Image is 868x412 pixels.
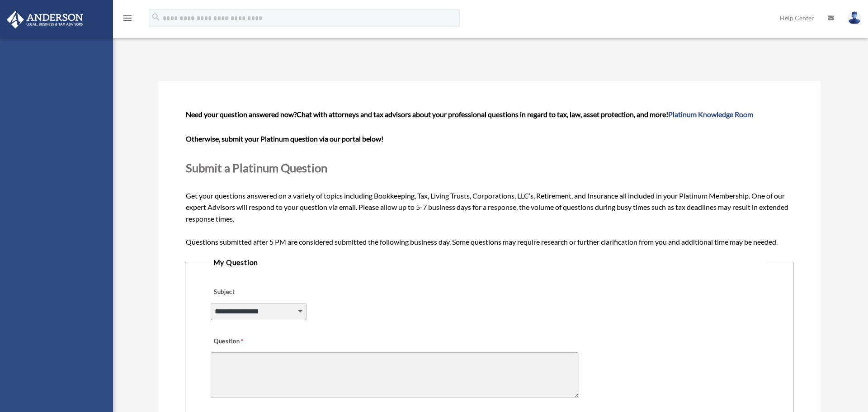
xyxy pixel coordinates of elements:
[186,110,297,118] span: Need your question answered now?
[122,16,133,24] a: menu
[122,13,133,24] i: menu
[848,11,861,24] img: User Pic
[211,286,297,298] label: Subject
[186,161,327,175] span: Submit a Platinum Question
[186,110,793,246] span: Get your questions answered on a variety of topics including Bookkeeping, Tax, Living Trusts, Cor...
[210,256,769,269] legend: My Question
[211,336,281,348] label: Question
[151,12,161,22] i: search
[668,110,753,118] a: Platinum Knowledge Room
[4,11,86,28] img: Anderson Advisors Platinum Portal
[297,110,753,118] span: Chat with attorneys and tax advisors about your professional questions in regard to tax, law, ass...
[186,134,383,143] b: Otherwise, submit your Platinum question via our portal below!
